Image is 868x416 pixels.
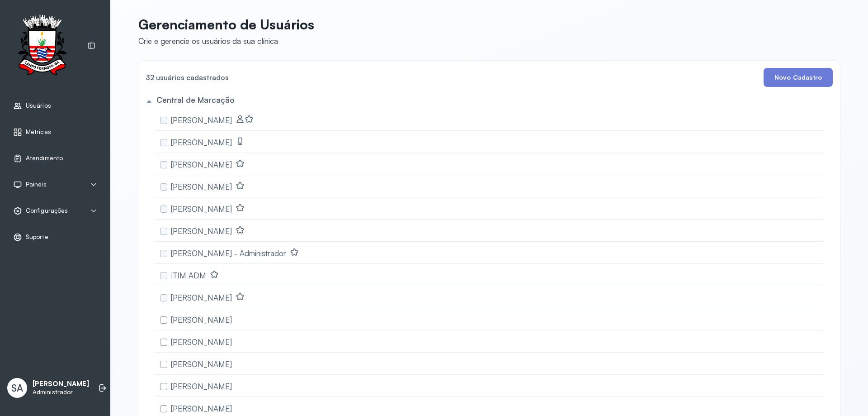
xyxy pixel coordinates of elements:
span: ITIM ADM [171,271,206,280]
p: [PERSON_NAME] [33,380,89,388]
span: [PERSON_NAME] [171,204,232,214]
span: [PERSON_NAME] [171,337,232,347]
span: [PERSON_NAME] [171,138,232,147]
span: [PERSON_NAME] - Administrador [171,249,286,258]
span: Suporte [26,233,48,241]
a: Métricas [13,128,97,137]
span: [PERSON_NAME] [171,382,232,391]
span: [PERSON_NAME] [171,160,232,169]
span: Usuários [26,102,51,110]
a: Atendimento [13,154,97,163]
div: Crie e gerencie os usuários da sua clínica [138,36,314,46]
span: Métricas [26,128,51,136]
button: Novo Cadastro [764,68,833,87]
span: Atendimento [26,154,63,162]
span: [PERSON_NAME] [171,293,232,302]
p: Gerenciamento de Usuários [138,16,314,33]
span: [PERSON_NAME] [171,404,232,413]
span: [PERSON_NAME] [171,115,232,125]
span: Configurações [26,207,68,215]
span: Painéis [26,181,47,188]
h5: Central de Marcação [156,95,234,105]
span: [PERSON_NAME] [171,315,232,325]
h4: 32 usuários cadastrados [146,71,229,84]
span: [PERSON_NAME] [171,359,232,369]
span: [PERSON_NAME] [171,226,232,236]
span: [PERSON_NAME] [171,182,232,191]
a: Usuários [13,101,97,110]
img: Logotipo do estabelecimento [9,14,75,77]
p: Administrador [33,388,89,396]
